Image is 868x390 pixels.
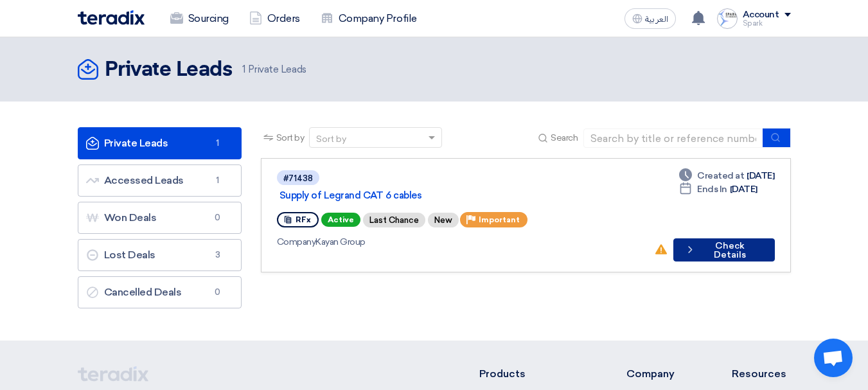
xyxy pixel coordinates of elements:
[679,169,774,182] div: [DATE]
[679,182,757,196] div: [DATE]
[296,215,311,224] span: RFx
[160,4,239,33] a: Sourcing
[626,366,693,382] li: Company
[479,215,520,224] span: Important
[363,213,425,227] div: Last Chance
[277,235,644,249] div: Kayan Group
[242,62,306,77] span: Private Leads
[78,202,242,234] a: Won Deals0
[645,15,668,24] span: العربية
[210,249,226,261] span: 3
[583,129,763,148] input: Search by title or reference number
[479,366,588,382] li: Products
[743,20,791,27] div: Spark
[105,57,233,83] h2: Private Leads
[78,164,242,197] a: Accessed Leads1
[697,169,744,182] span: Created at
[732,366,791,382] li: Resources
[277,236,316,247] span: Company
[717,8,738,29] img: logoAbstract_symbol_x_1744799513805.png
[624,8,676,29] button: العربية
[551,131,578,145] span: Search
[78,10,145,25] img: Teradix logo
[283,174,313,182] div: #71438
[210,211,226,224] span: 0
[697,182,727,196] span: Ends In
[673,238,775,261] button: Check Details
[239,4,310,33] a: Orders
[316,132,346,146] div: Sort by
[321,213,360,227] span: Active
[210,137,226,150] span: 1
[814,339,853,377] div: Open chat
[242,64,245,75] span: 1
[78,276,242,308] a: Cancelled Deals0
[78,127,242,159] a: Private Leads1
[210,174,226,187] span: 1
[428,213,459,227] div: New
[743,10,779,21] div: Account
[310,4,427,33] a: Company Profile
[279,190,601,201] a: Supply of Legrand CAT 6 cables
[210,286,226,299] span: 0
[276,131,305,145] span: Sort by
[78,239,242,271] a: Lost Deals3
